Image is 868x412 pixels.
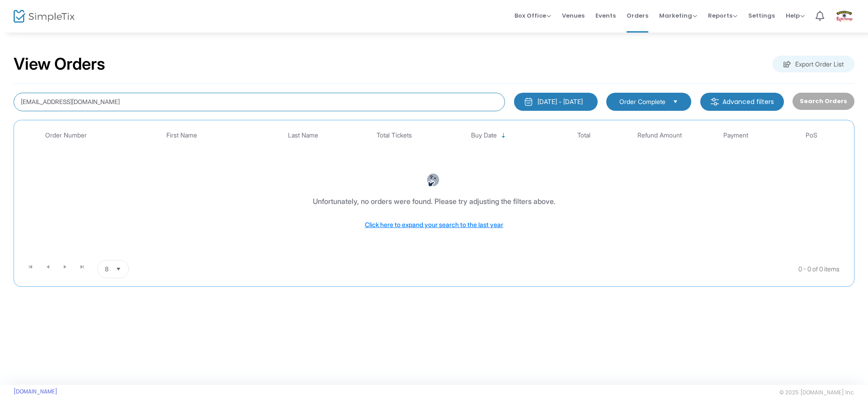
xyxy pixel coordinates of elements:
[14,54,105,74] h2: View Orders
[779,389,854,396] span: © 2025 [DOMAIN_NAME] Inc.
[112,260,125,278] button: Select
[514,11,551,20] span: Box Office
[659,11,697,20] span: Marketing
[546,125,622,146] th: Total
[288,132,318,139] span: Last Name
[619,97,665,106] span: Order Complete
[700,93,784,111] m-button: Advanced filters
[723,132,748,139] span: Payment
[708,11,737,20] span: Reports
[356,125,432,146] th: Total Tickets
[105,265,108,274] span: 8
[471,132,497,139] span: Buy Date
[14,93,505,111] input: Search by name, email, phone, order number, ip address, or last 4 digits of card
[500,132,507,139] span: Sortable
[14,388,57,395] a: [DOMAIN_NAME]
[786,11,805,20] span: Help
[313,196,556,207] div: Unfortunately, no orders were found. Please try adjusting the filters above.
[365,221,503,228] span: Click here to expand your search to the last year
[45,132,87,139] span: Order Number
[426,173,440,187] img: face-thinking.png
[627,4,648,27] span: Orders
[524,97,533,106] img: monthly
[19,125,849,256] div: Data table
[710,97,719,106] img: filter
[622,125,698,146] th: Refund Amount
[166,132,197,139] span: First Name
[562,4,585,27] span: Venues
[595,4,616,27] span: Events
[219,260,840,278] kendo-pager-info: 0 - 0 of 0 items
[806,132,817,139] span: PoS
[669,97,682,107] button: Select
[514,93,598,111] button: [DATE] - [DATE]
[748,4,775,27] span: Settings
[538,97,583,106] div: [DATE] - [DATE]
